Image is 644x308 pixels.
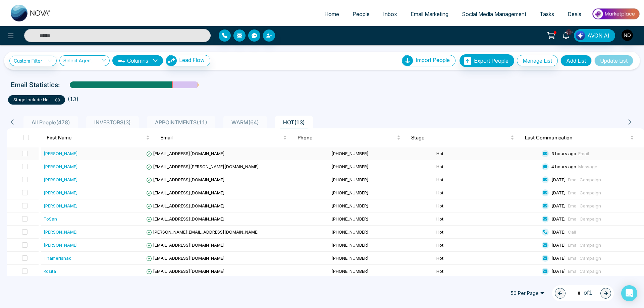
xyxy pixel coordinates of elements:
span: [EMAIL_ADDRESS][DOMAIN_NAME] [146,268,225,274]
td: Hot [434,252,539,265]
button: Export People [460,54,514,67]
span: [EMAIL_ADDRESS][DOMAIN_NAME] [146,203,225,208]
span: 4 hours ago [551,164,576,169]
span: [EMAIL_ADDRESS][DOMAIN_NAME] [146,242,225,248]
a: People [346,8,376,20]
img: Lead Flow [166,55,177,66]
span: [DATE] [551,268,566,274]
span: First Name [47,134,145,142]
a: Tasks [533,8,561,20]
td: Hot [434,199,539,212]
span: Inbox [383,11,397,17]
a: Deals [561,8,588,20]
span: 10+ [566,29,572,35]
span: [PHONE_NUMBER] [331,255,369,261]
img: Market-place.gif [591,6,640,21]
span: [PERSON_NAME][EMAIL_ADDRESS][DOMAIN_NAME] [146,229,259,235]
td: Hot [434,212,539,226]
span: Deals [568,11,581,17]
button: Columnsdown [112,55,163,66]
button: Add List [560,55,592,66]
td: Hot [434,147,539,160]
span: [DATE] [551,229,566,235]
a: Custom Filter [9,56,57,66]
div: Open Intercom Messenger [621,285,637,301]
th: Phone [292,128,406,147]
span: [PHONE_NUMBER] [331,177,369,182]
span: Email [578,151,589,156]
button: Lead Flow [166,55,210,66]
div: [PERSON_NAME] [44,229,78,235]
span: Import People [416,57,450,63]
span: Last Communication [525,134,629,142]
span: Social Media Management [462,11,526,17]
div: [PERSON_NAME] [44,163,78,170]
th: First Name [41,128,155,147]
span: Email Marketing [411,11,448,17]
span: [EMAIL_ADDRESS][DOMAIN_NAME] [146,190,225,195]
a: Home [318,8,346,20]
a: Lead FlowLead Flow [163,55,210,66]
span: [PHONE_NUMBER] [331,164,369,169]
a: 10+ [558,29,574,41]
span: Email Campaign [568,255,601,261]
span: [DATE] [551,216,566,222]
button: Manage List [517,55,558,66]
div: Kosita [44,268,56,274]
span: Email Campaign [568,216,601,222]
td: Hot [434,186,539,199]
span: WARM ( 64 ) [229,119,262,126]
span: Export People [474,57,508,64]
span: [DATE] [551,255,566,261]
span: AVON AI [587,32,609,40]
span: 3 hours ago [551,151,576,156]
td: Hot [434,265,539,278]
span: [DATE] [551,190,566,195]
div: ToSan [44,215,57,222]
span: [PHONE_NUMBER] [331,229,369,235]
span: HOT ( 13 ) [280,119,308,126]
span: Email Campaign [568,242,601,248]
p: stage include Hot [13,97,60,103]
div: [PERSON_NAME] [44,202,78,209]
td: Hot [434,239,539,252]
span: Email Campaign [568,177,601,182]
span: [PHONE_NUMBER] [331,268,369,274]
span: [DATE] [551,203,566,208]
span: Phone [298,134,395,142]
span: [PHONE_NUMBER] [331,151,369,156]
button: AVON AI [574,29,615,42]
span: Email Campaign [568,268,601,274]
span: of 1 [574,289,592,298]
span: [EMAIL_ADDRESS][DOMAIN_NAME] [146,177,225,182]
span: INVESTORS ( 3 ) [92,119,133,126]
span: [PHONE_NUMBER] [331,242,369,248]
span: APPOINTMENTS ( 11 ) [152,119,210,126]
img: Nova CRM Logo [11,5,51,21]
span: Call [568,229,576,235]
p: Email Statistics: [11,80,60,90]
th: Email [155,128,292,147]
img: Lead Flow [576,31,585,40]
span: [DATE] [551,242,566,248]
span: [EMAIL_ADDRESS][DOMAIN_NAME] [146,151,225,156]
span: 50 Per Page [506,288,549,299]
div: ThamerIshak [44,255,71,261]
span: [EMAIL_ADDRESS][PERSON_NAME][DOMAIN_NAME] [146,164,259,169]
span: All People ( 478 ) [29,119,73,126]
a: Social Media Management [455,8,533,20]
td: Hot [434,173,539,186]
th: Last Communication [520,128,644,147]
span: Email Campaign [568,203,601,208]
span: Message [578,164,597,169]
div: [PERSON_NAME] [44,189,78,196]
span: People [353,11,370,17]
div: [PERSON_NAME] [44,150,78,157]
span: [EMAIL_ADDRESS][DOMAIN_NAME] [146,216,225,222]
span: [DATE] [551,177,566,182]
span: Lead Flow [179,57,205,63]
span: [PHONE_NUMBER] [331,203,369,208]
span: [EMAIL_ADDRESS][DOMAIN_NAME] [146,255,225,261]
span: Tasks [540,11,554,17]
span: Home [324,11,339,17]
